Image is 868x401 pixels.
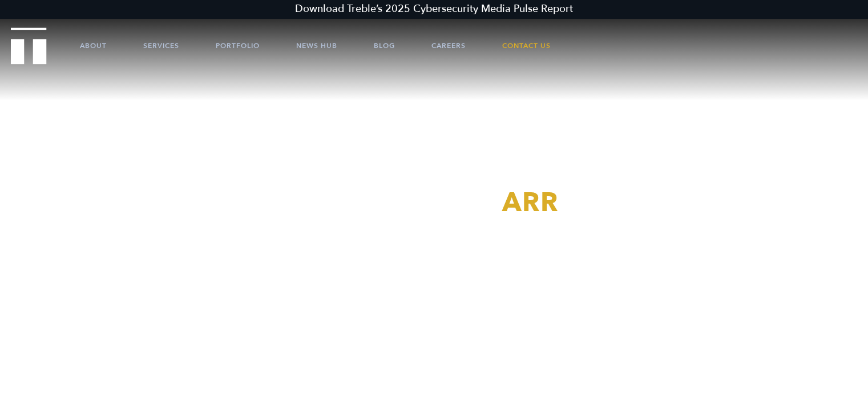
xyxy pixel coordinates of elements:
[11,27,47,64] img: Treble logo
[80,29,107,63] a: About
[374,29,395,63] a: Blog
[502,29,551,63] a: Contact Us
[296,29,337,63] a: News Hub
[502,185,559,221] span: ARR
[216,29,260,63] a: Portfolio
[143,29,179,63] a: Services
[431,29,466,63] a: Careers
